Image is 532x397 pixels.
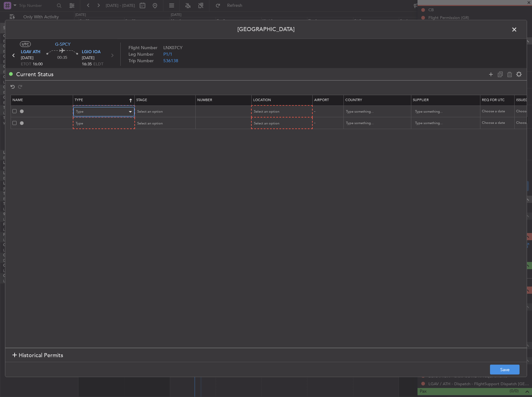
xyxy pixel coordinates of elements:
div: Choose a date [482,120,514,126]
span: Supplier [413,98,429,102]
div: Choose a date [482,109,514,114]
span: Req For Utc [482,98,505,102]
input: Type something... [415,119,471,128]
input: Type something... [415,107,471,116]
header: [GEOGRAPHIC_DATA] [5,20,527,39]
button: Save [490,365,520,375]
